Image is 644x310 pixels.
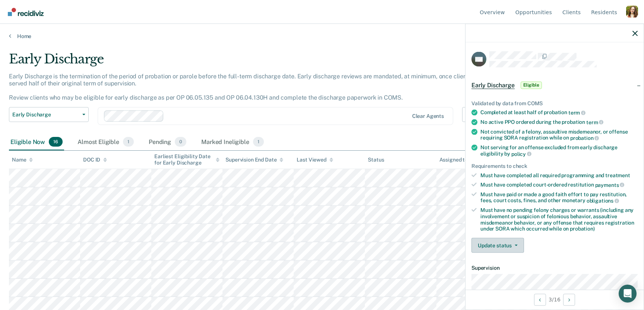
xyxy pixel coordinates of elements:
[480,181,638,188] div: Must have completed court-ordered restitution
[471,238,524,253] button: Update status
[471,100,638,106] div: Validated by data from COMS
[83,157,107,163] div: DOC ID
[626,6,638,18] button: Profile dropdown button
[595,182,625,188] span: payments
[480,119,638,125] div: No active PPO ordered during the probation
[568,110,585,116] span: term
[412,113,444,119] div: Clear agents
[480,109,638,116] div: Completed at least half of probation
[570,135,599,141] span: probation
[368,157,384,163] div: Status
[439,157,474,163] div: Assigned to
[76,134,135,150] div: Almost Eligible
[605,172,630,178] span: treatment
[586,119,603,125] span: term
[49,137,63,147] span: 16
[12,157,33,163] div: Name
[480,144,638,157] div: Not serving for an offense excluded from early discharge eligibility by
[123,137,134,147] span: 1
[253,137,264,147] span: 1
[480,128,638,141] div: Not convicted of a felony, assaultive misdemeanor, or offense requiring SORA registration while on
[563,294,575,306] button: Next Opportunity
[471,81,515,89] span: Early Discharge
[480,191,638,204] div: Must have paid or made a good faith effort to pay restitution, fees, court costs, fines, and othe...
[12,112,79,118] span: Early Discharge
[587,198,619,204] span: obligations
[471,265,638,271] dt: Supervision
[200,134,265,150] div: Marked Ineligible
[9,51,492,73] div: Early Discharge
[471,163,638,169] div: Requirements to check
[9,134,64,150] div: Eligible Now
[511,151,531,157] span: policy
[8,8,44,16] img: Recidiviz
[570,226,595,232] span: probation)
[154,153,220,166] div: Earliest Eligibility Date for Early Discharge
[175,137,186,147] span: 0
[9,33,635,40] a: Home
[534,294,546,306] button: Previous Opportunity
[619,285,637,303] div: Open Intercom Messenger
[480,207,638,232] div: Must have no pending felony charges or warrants (including any involvement or suspicion of feloni...
[480,172,638,179] div: Must have completed all required programming and
[297,157,333,163] div: Last Viewed
[465,73,644,97] div: Early DischargeEligible
[225,157,283,163] div: Supervision End Date
[9,73,486,101] p: Early Discharge is the termination of the period of probation or parole before the full-term disc...
[465,289,644,309] div: 3 / 16
[147,134,188,150] div: Pending
[521,81,542,89] span: Eligible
